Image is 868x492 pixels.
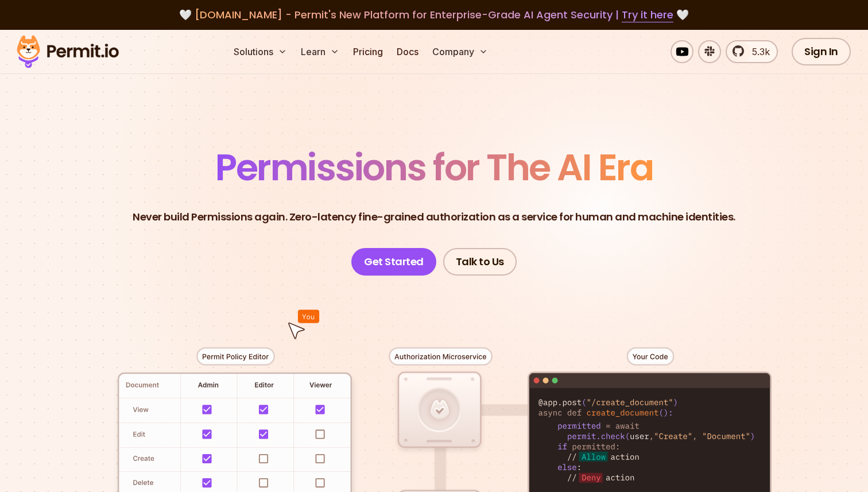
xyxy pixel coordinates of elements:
[229,40,292,63] button: Solutions
[351,248,436,276] a: Get Started
[745,45,770,59] span: 5.3k
[133,209,735,225] p: Never build Permissions again. Zero-latency fine-grained authorization as a service for human and...
[726,40,778,63] a: 5.3k
[348,40,387,63] a: Pricing
[792,38,851,65] a: Sign In
[392,40,423,63] a: Docs
[11,32,124,71] img: Permit logo
[622,7,673,22] a: Try it here
[215,142,653,193] span: Permissions for The AI Era
[296,40,344,63] button: Learn
[443,248,517,276] a: Talk to Us
[195,7,673,22] span: [DOMAIN_NAME] - Permit's New Platform for Enterprise-Grade AI Agent Security |
[428,40,493,63] button: Company
[28,7,840,23] div: 🤍 🤍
